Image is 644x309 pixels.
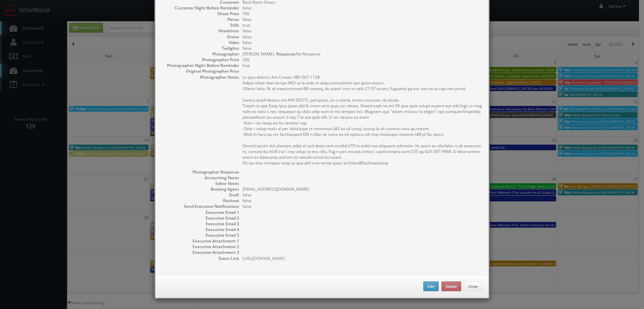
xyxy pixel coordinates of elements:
dd: [EMAIL_ADDRESS][DOMAIN_NAME] [243,186,482,192]
dt: Booking Agent [162,186,239,192]
a: [URL][DOMAIN_NAME] [243,256,285,261]
dt: Shoot Price [162,11,239,16]
dt: Photographer Night Before Reminder [162,63,239,68]
dt: Accounting Notes [162,175,239,181]
dd: false [243,45,482,51]
dt: Photographer [162,51,239,57]
dt: Headshots [162,28,239,34]
dt: Photographer Notes [162,74,239,80]
dt: Drone [162,34,239,40]
dd: false [243,203,482,209]
dd: 350 [243,57,482,63]
dt: Event Link [162,256,239,261]
dd: true [243,22,482,28]
dt: Executive Attachment 2 [162,244,239,249]
pre: Lo ipsu dolorsi: Am Consec 989-567-1138 Adipis elitse doei tempo INCI ut la etdo m aliqu enimadmi... [243,74,482,166]
dd: true [243,63,482,68]
dt: Video [162,40,239,45]
dd: false [243,192,482,198]
dt: Editor Notes [162,181,239,186]
dt: Twilights [162,45,239,51]
b: Response: [276,51,296,57]
dt: Executive Attachment 3 [162,249,239,255]
button: Edit [423,281,439,292]
dd: [PERSON_NAME] - No Response [243,51,482,57]
dt: Draft [162,192,239,198]
dt: Executive Email 5 [162,232,239,238]
dd: false [243,5,482,11]
dd: false [243,198,482,203]
dd: false [243,16,482,22]
dt: Photographer Price [162,57,239,63]
dt: Photographer Response [162,169,239,175]
dt: Send Executive Notifications [162,203,239,209]
dt: Executive Attachment 1 [162,238,239,244]
dt: Reshoot [162,198,239,203]
dt: Executive Email 4 [162,227,239,232]
dt: Executive Email 2 [162,215,239,221]
button: Close [464,281,482,292]
button: Delete [441,281,461,292]
dd: false [243,40,482,45]
dd: 700 [243,11,482,16]
dt: Panos [162,16,239,22]
dd: false [243,34,482,40]
dt: Stills [162,22,239,28]
dt: Original Photographer Price [162,68,239,74]
dt: Executive Email 1 [162,209,239,215]
dt: Customer Night Before Reminder [162,5,239,11]
dd: false [243,28,482,34]
dt: Executive Email 3 [162,221,239,227]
